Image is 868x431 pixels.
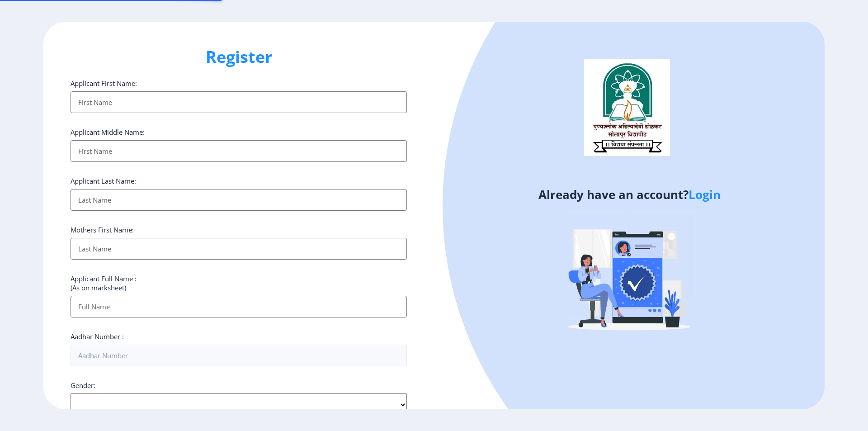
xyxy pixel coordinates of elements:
img: logo [584,59,670,156]
label: Gender: [71,381,95,390]
label: Applicant First Name: [71,79,137,88]
h1: Register [71,46,407,68]
img: Verified-rafiki.svg [550,195,708,353]
label: Mothers First Name: [71,225,134,234]
label: Applicant Last Name: [71,176,136,185]
a: Login [689,186,721,203]
input: First Name [71,91,407,113]
label: Aadhar Number : [71,332,124,341]
label: Applicant Full Name : (As on marksheet) [71,274,137,292]
input: First Name [71,140,407,162]
label: Applicant Middle Name: [71,128,145,137]
input: Aadhar Number [71,345,407,366]
input: Last Name [71,189,407,211]
input: Full Name [71,296,407,317]
h4: Already have an account? [441,187,818,202]
input: Last Name [71,238,407,260]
